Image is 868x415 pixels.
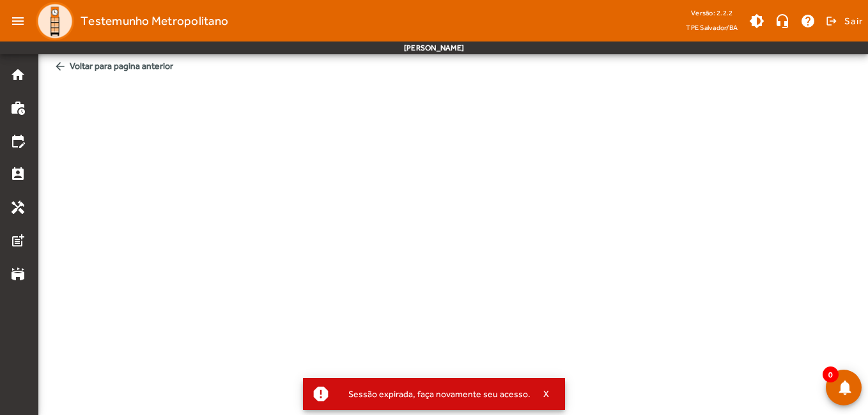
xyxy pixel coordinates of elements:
[543,388,550,400] span: X
[844,11,863,31] span: Sair
[338,385,531,403] div: Sessão expirada, faça novamente seu acesso.
[686,21,738,34] span: TPE Salvador/BA
[686,5,738,21] div: Versão: 2.2.2
[31,2,228,40] a: Testemunho Metropolitano
[824,11,863,31] button: Sair
[36,2,74,40] img: Logo TPE
[54,60,66,73] mat-icon: arrow_back
[81,11,228,31] span: Testemunho Metropolitano
[531,388,562,400] button: X
[5,8,31,34] mat-icon: menu
[10,67,26,82] mat-icon: home
[823,366,839,382] span: 0
[311,384,330,404] mat-icon: report
[49,54,858,78] span: Voltar para pagina anterior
